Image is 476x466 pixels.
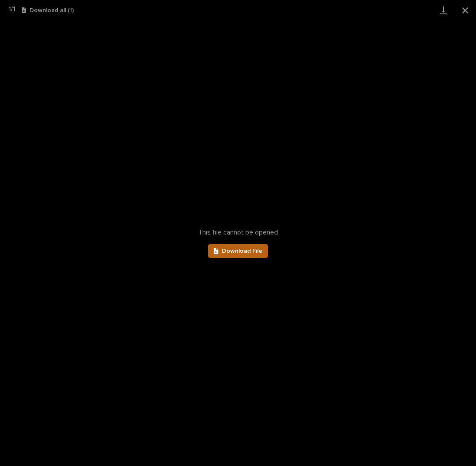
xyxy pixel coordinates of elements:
span: 1 [13,6,15,13]
button: Download all (1) [22,7,74,13]
span: Download File [222,248,262,254]
span: 1 [9,6,11,13]
span: This file cannot be opened [198,228,278,237]
a: Download File [208,244,268,258]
